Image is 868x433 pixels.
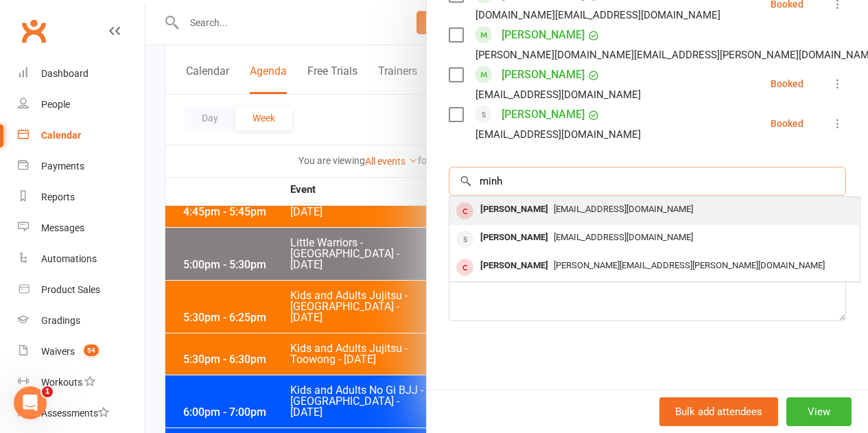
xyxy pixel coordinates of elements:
a: People [18,89,145,120]
div: Workouts [41,377,82,388]
a: Payments [18,151,145,182]
span: [EMAIL_ADDRESS][DOMAIN_NAME] [554,204,693,214]
div: Messages [41,222,84,233]
div: Dashboard [41,68,89,79]
a: Reports [18,182,145,213]
a: Gradings [18,305,145,336]
button: Bulk add attendees [659,397,778,426]
a: [PERSON_NAME] [502,64,585,86]
div: Booked [771,79,804,89]
div: member [456,231,473,248]
div: [PERSON_NAME] [475,256,554,276]
span: [EMAIL_ADDRESS][DOMAIN_NAME] [554,232,693,242]
span: [PERSON_NAME][EMAIL_ADDRESS][PERSON_NAME][DOMAIN_NAME] [554,260,825,270]
button: View [786,397,852,426]
div: member [456,202,473,220]
a: Dashboard [18,58,145,89]
div: Waivers [41,346,75,357]
div: [DOMAIN_NAME][EMAIL_ADDRESS][DOMAIN_NAME] [476,6,720,24]
a: Workouts [18,367,145,398]
div: Assessments [41,408,109,419]
span: 1 [42,386,53,397]
a: Automations [18,244,145,274]
a: Waivers 54 [18,336,145,367]
div: [PERSON_NAME] [475,200,554,220]
div: Reports [41,191,75,202]
div: [PERSON_NAME] [475,228,554,248]
iframe: Intercom live chat [14,386,47,419]
a: Messages [18,213,145,244]
a: [PERSON_NAME] [502,24,585,46]
div: Booked [771,119,804,128]
div: Calendar [41,130,81,141]
div: member [456,259,473,276]
a: Product Sales [18,274,145,305]
span: 54 [84,344,99,356]
div: Payments [41,161,84,172]
a: Clubworx [16,14,51,48]
div: Product Sales [41,284,100,295]
div: People [41,99,70,110]
a: [PERSON_NAME] [502,104,585,126]
div: [EMAIL_ADDRESS][DOMAIN_NAME] [476,86,641,104]
a: Assessments [18,398,145,429]
div: Automations [41,253,97,264]
input: Search to add attendees [449,167,846,196]
div: Gradings [41,315,80,326]
div: [EMAIL_ADDRESS][DOMAIN_NAME] [476,126,641,143]
a: Calendar [18,120,145,151]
